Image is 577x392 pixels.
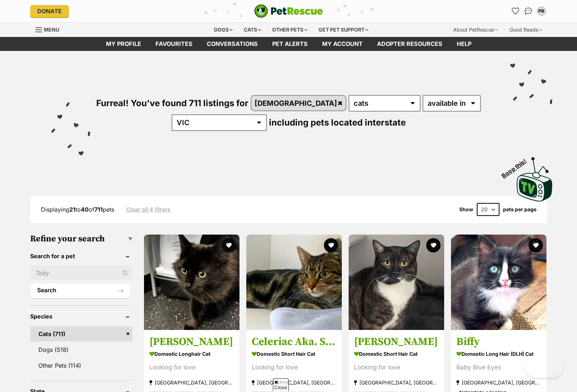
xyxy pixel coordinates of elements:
img: PetRescue TV logo [517,157,553,202]
h3: Celeriac Aka. Selly [252,335,336,349]
a: Dogs (518) [30,342,132,357]
div: Cats [239,23,266,37]
strong: Domestic Longhair Cat [149,349,234,359]
div: Dogs [209,23,238,37]
strong: Domestic Short Hair Cat [354,349,439,359]
a: Favourites [148,37,200,51]
span: Displaying to of pets [41,206,114,213]
strong: 21 [69,206,75,213]
div: Looking for love [354,363,439,372]
div: Get pet support [313,23,373,37]
img: Biffy - Domestic Long Hair (DLH) Cat [451,235,546,330]
a: Favourites [510,5,521,17]
a: [DEMOGRAPHIC_DATA] [251,96,346,110]
img: Celeriac Aka. Selly - Domestic Short Hair Cat [246,235,342,330]
div: PB [538,8,545,15]
iframe: Help Scout Beacon - Open [525,356,563,378]
span: Close [273,378,289,391]
button: favourite [324,238,338,252]
a: Clear all 4 filters [126,206,171,213]
div: About PetRescue [448,23,503,37]
a: Menu [36,23,64,36]
strong: [GEOGRAPHIC_DATA], [GEOGRAPHIC_DATA] [354,378,439,387]
div: Other pets [267,23,312,37]
strong: Domestic Long Hair (DLH) Cat [456,349,541,359]
h3: Refine your search [30,234,132,244]
button: favourite [529,238,543,252]
h3: [PERSON_NAME] [149,335,234,349]
strong: [GEOGRAPHIC_DATA], [GEOGRAPHIC_DATA] [149,378,234,387]
span: Furreal! You've found 711 listings for [96,98,248,108]
img: Harry - Domestic Longhair Cat [144,235,239,330]
ul: Account quick links [510,5,547,17]
button: My account [536,5,547,17]
header: Species [30,313,132,320]
span: Show [459,207,473,212]
div: Baby Blue Eyes [456,363,541,372]
img: chat-41dd97257d64d25036548639549fe6c8038ab92f7586957e7f3b1b290dea8141.svg [525,8,532,15]
div: Good Reads [504,23,547,37]
span: Boop this! [500,153,533,179]
label: pets per page [503,207,536,212]
span: including pets located interstate [269,117,406,128]
a: Other Pets (114) [30,358,132,373]
strong: 711 [94,206,103,213]
h3: [PERSON_NAME] [354,335,439,349]
a: Boop this! [517,151,553,203]
strong: [GEOGRAPHIC_DATA], [GEOGRAPHIC_DATA] [456,378,541,387]
a: Adopter resources [370,37,450,51]
a: Pet alerts [265,37,315,51]
img: Arlo - Domestic Short Hair Cat [349,235,444,330]
div: Looking for love [149,363,234,372]
header: Search for a pet [30,253,132,259]
a: Help [450,37,479,51]
a: Cats (711) [30,326,132,341]
strong: [GEOGRAPHIC_DATA], [GEOGRAPHIC_DATA] [252,378,336,387]
h3: Biffy [456,335,541,349]
span: Menu [44,27,59,33]
strong: 40 [81,206,89,213]
a: Conversations [523,5,534,17]
button: favourite [222,238,236,252]
button: Search [30,283,131,298]
div: Looking for love [252,363,336,372]
input: Toby [30,266,132,280]
a: Donate [30,5,69,17]
strong: Domestic Short Hair Cat [252,349,336,359]
button: favourite [426,238,441,252]
a: conversations [200,37,265,51]
a: PetRescue [254,4,323,18]
a: My account [315,37,370,51]
a: My profile [99,37,148,51]
img: logo-cat-932fe2b9b8326f06289b0f2fb663e598f794de774fb13d1741a6617ecf9a85b4.svg [254,4,323,18]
